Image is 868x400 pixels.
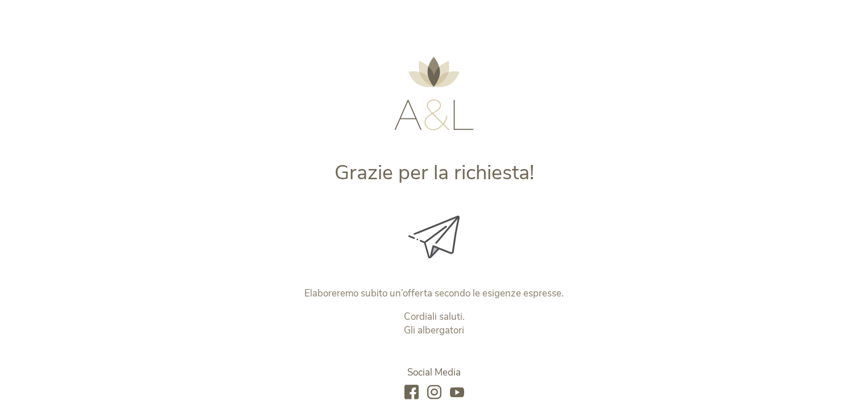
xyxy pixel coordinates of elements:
span: Social Media [407,366,461,379]
p: Cordiali saluti. Gli albergatori [197,310,672,337]
p: Elaboreremo subito un’offerta secondo le esigenze espresse. [197,287,672,300]
img: Grazie per la richiesta! [408,216,460,258]
span: Grazie per la richiesta! [334,159,534,187]
img: AMONTI & LUNARIS Wellnessresort [394,57,474,130]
